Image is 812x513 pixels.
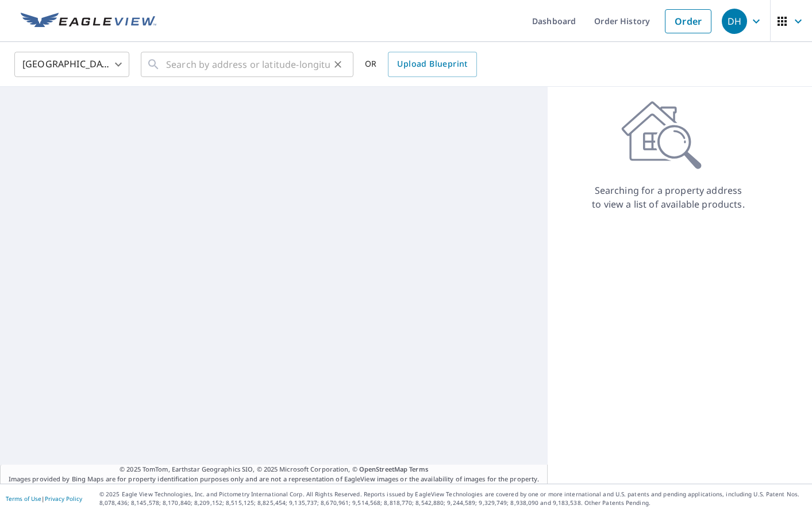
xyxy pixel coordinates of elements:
img: EV Logo [21,13,156,30]
a: OpenStreetMap [359,465,407,473]
a: Order [665,9,711,33]
input: Search by address or latitude-longitude [166,48,330,81]
p: © 2025 Eagle View Technologies, Inc. and Pictometry International Corp. All Rights Reserved. Repo... [99,490,806,507]
div: [GEOGRAPHIC_DATA] [14,48,129,81]
a: Terms of Use [6,495,41,503]
a: Terms [409,465,428,473]
p: | [6,495,82,502]
div: DH [722,9,747,34]
span: Upload Blueprint [397,57,467,71]
div: OR [365,52,477,77]
a: Upload Blueprint [388,52,476,77]
a: Privacy Policy [45,495,82,503]
p: Searching for a property address to view a list of available products. [591,183,745,211]
button: Clear [330,56,346,72]
span: © 2025 TomTom, Earthstar Geographics SIO, © 2025 Microsoft Corporation, © [120,465,428,474]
